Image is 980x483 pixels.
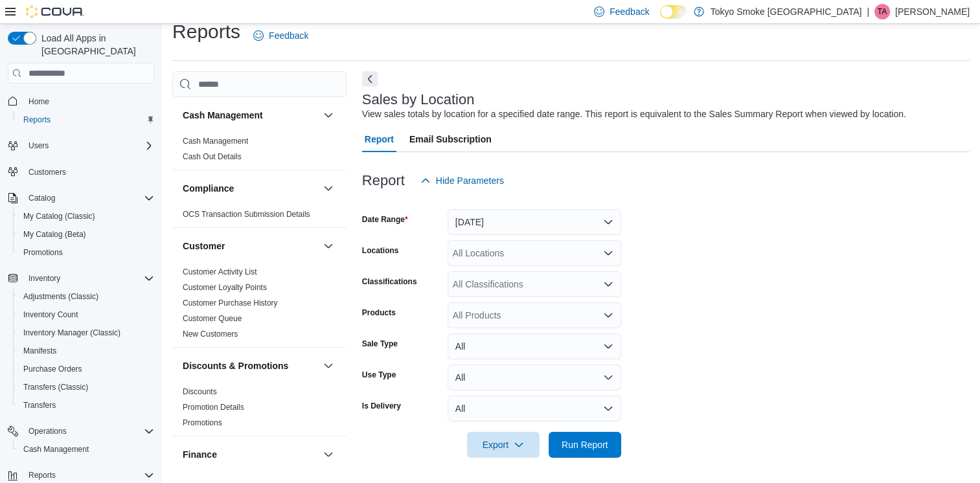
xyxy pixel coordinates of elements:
[13,243,159,262] button: Promotions
[13,342,159,360] button: Manifests
[562,438,608,451] span: Run Report
[18,227,91,242] a: My Catalog (Beta)
[362,276,417,287] label: Classifications
[467,432,540,458] button: Export
[183,267,257,276] a: Customer Activity List
[23,211,95,221] span: My Catalog (Classic)
[18,361,87,377] a: Purchase Orders
[183,137,248,146] a: Cash Management
[18,325,154,341] span: Inventory Manager (Classic)
[23,94,54,109] a: Home
[874,4,890,19] div: Tina Alaouze
[248,23,313,49] a: Feedback
[183,329,238,339] span: New Customers
[436,174,504,187] span: Hide Parameters
[183,109,263,122] h3: Cash Management
[183,267,257,277] span: Customer Activity List
[23,400,56,410] span: Transfers
[711,4,862,19] p: Tokyo Smoke [GEOGRAPHIC_DATA]
[23,291,98,302] span: Adjustments (Classic)
[3,422,159,440] button: Operations
[321,358,336,374] button: Discounts & Promotions
[23,423,154,439] span: Operations
[867,4,869,19] p: |
[321,238,336,254] button: Customer
[18,245,154,260] span: Promotions
[13,440,159,458] button: Cash Management
[183,282,267,293] span: Customer Loyalty Points
[3,189,159,207] button: Catalog
[23,164,71,180] a: Customers
[183,418,222,427] a: Promotions
[18,307,154,322] span: Inventory Count
[183,313,242,324] span: Customer Queue
[321,447,336,462] button: Finance
[183,152,242,161] a: Cash Out Details
[660,5,687,19] input: Dark Mode
[18,208,154,224] span: My Catalog (Classic)
[362,214,408,225] label: Date Range
[321,181,336,196] button: Compliance
[3,91,159,110] button: Home
[172,133,347,170] div: Cash Management
[183,448,318,461] button: Finance
[23,93,154,109] span: Home
[409,126,492,152] span: Email Subscription
[28,167,66,177] span: Customers
[23,190,154,206] span: Catalog
[172,207,347,227] div: Compliance
[610,5,649,18] span: Feedback
[18,307,84,322] a: Inventory Count
[895,4,970,19] p: [PERSON_NAME]
[183,298,278,308] span: Customer Purchase History
[28,193,55,203] span: Catalog
[183,448,217,461] h3: Finance
[183,403,244,412] a: Promotion Details
[28,140,49,151] span: Users
[448,209,621,235] button: [DATE]
[549,432,621,458] button: Run Report
[23,229,86,240] span: My Catalog (Beta)
[18,398,61,413] a: Transfers
[362,339,398,349] label: Sale Type
[448,333,621,359] button: All
[365,126,394,152] span: Report
[23,423,72,439] button: Operations
[23,309,78,320] span: Inventory Count
[3,137,159,155] button: Users
[18,112,154,128] span: Reports
[362,245,399,256] label: Locations
[878,4,887,19] span: TA
[603,310,613,320] button: Open list of options
[603,279,613,289] button: Open list of options
[448,396,621,421] button: All
[183,298,278,308] a: Customer Purchase History
[23,444,89,455] span: Cash Management
[18,361,154,377] span: Purchase Orders
[23,364,82,374] span: Purchase Orders
[183,330,238,339] a: New Customers
[13,225,159,243] button: My Catalog (Beta)
[362,370,396,380] label: Use Type
[183,387,217,396] a: Discounts
[23,467,61,483] button: Reports
[18,343,62,359] a: Manifests
[183,136,248,146] span: Cash Management
[183,152,242,162] span: Cash Out Details
[23,467,154,483] span: Reports
[18,227,154,242] span: My Catalog (Beta)
[18,289,104,304] a: Adjustments (Classic)
[18,442,94,457] a: Cash Management
[36,32,154,58] span: Load All Apps in [GEOGRAPHIC_DATA]
[23,164,154,180] span: Customers
[23,346,56,356] span: Manifests
[362,173,405,188] h3: Report
[18,112,56,128] a: Reports
[183,359,288,372] h3: Discounts & Promotions
[13,111,159,129] button: Reports
[18,245,68,260] a: Promotions
[26,5,84,18] img: Cova
[172,384,347,436] div: Discounts & Promotions
[23,328,120,338] span: Inventory Manager (Classic)
[13,324,159,342] button: Inventory Manager (Classic)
